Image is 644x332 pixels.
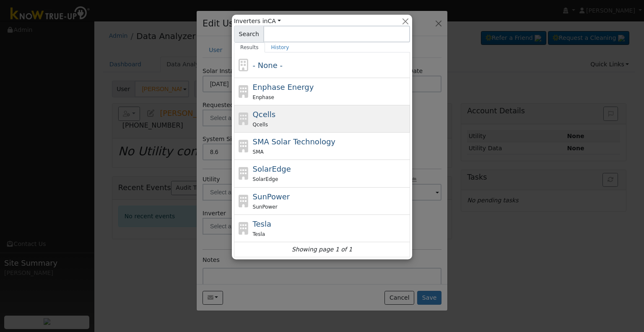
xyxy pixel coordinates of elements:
span: SolarEdge [253,165,291,173]
span: SolarEdge [253,176,278,182]
span: Search [234,26,264,42]
span: Tesla [253,231,265,237]
a: History [265,42,296,52]
span: Tesla [253,220,271,228]
a: Results [234,42,265,52]
span: SunPower [253,192,290,201]
span: SMA Solar Technology [253,137,335,146]
span: Enphase [253,94,274,100]
span: Qcells [253,122,268,128]
span: SunPower [253,204,278,210]
span: - None - [253,61,283,70]
span: Qcells [253,110,276,119]
span: SMA [253,149,264,155]
i: Showing page 1 of 1 [292,245,352,254]
span: Enphase Energy [253,83,314,91]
